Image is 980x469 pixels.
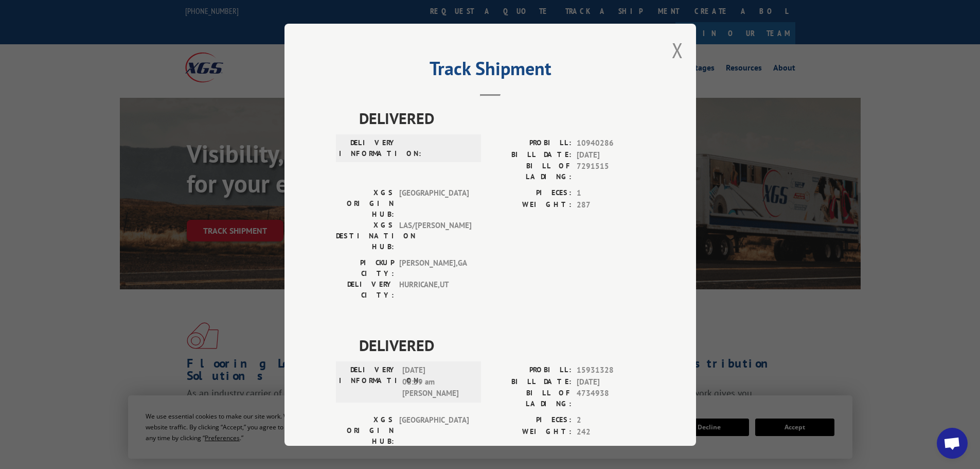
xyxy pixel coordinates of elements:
[336,257,394,279] label: PICKUP CITY:
[577,149,645,161] span: [DATE]
[490,388,572,409] label: BILL OF LADING:
[336,187,394,220] label: XGS ORIGIN HUB:
[577,199,645,211] span: 287
[359,107,645,130] span: DELIVERED
[672,37,683,64] button: Close modal
[490,149,572,161] label: BILL DATE:
[577,414,645,426] span: 2
[577,137,645,149] span: 10940286
[937,428,968,459] div: Open chat
[490,414,572,426] label: PIECES:
[399,414,469,447] span: [GEOGRAPHIC_DATA]
[339,137,397,159] label: DELIVERY INFORMATION:
[577,161,645,182] span: 7291515
[336,414,394,447] label: XGS ORIGIN HUB:
[490,137,572,149] label: PROBILL:
[402,364,472,399] span: [DATE] 08:59 am [PERSON_NAME]
[490,199,572,211] label: WEIGHT:
[577,364,645,376] span: 15931328
[399,257,469,279] span: [PERSON_NAME] , GA
[490,426,572,438] label: WEIGHT:
[336,279,394,301] label: DELIVERY CITY:
[336,61,645,81] h2: Track Shipment
[577,388,645,409] span: 4734938
[577,426,645,438] span: 242
[399,279,469,301] span: HURRICANE , UT
[399,187,469,220] span: [GEOGRAPHIC_DATA]
[399,220,469,252] span: LAS/[PERSON_NAME]
[577,187,645,199] span: 1
[577,376,645,388] span: [DATE]
[359,334,645,357] span: DELIVERED
[336,220,394,252] label: XGS DESTINATION HUB:
[490,376,572,388] label: BILL DATE:
[339,364,397,399] label: DELIVERY INFORMATION:
[490,161,572,182] label: BILL OF LADING:
[490,364,572,376] label: PROBILL:
[490,187,572,199] label: PIECES:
